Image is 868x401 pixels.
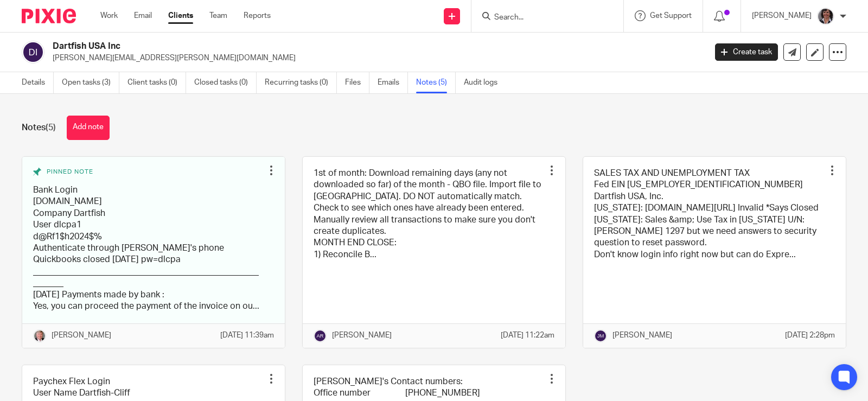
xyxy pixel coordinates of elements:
[100,10,118,21] a: Work
[612,330,672,341] p: [PERSON_NAME]
[345,72,369,93] a: Files
[127,72,186,93] a: Client tasks (0)
[168,10,193,21] a: Clients
[244,10,271,21] a: Reports
[265,72,337,93] a: Recurring tasks (0)
[464,72,506,93] a: Audit logs
[378,72,408,93] a: Emails
[22,122,56,133] h1: Notes
[785,330,835,341] p: [DATE] 2:28pm
[52,330,111,341] p: [PERSON_NAME]
[817,8,834,25] img: Photo%20from%20DLCPA%20Website.jpg
[46,123,56,132] span: (5)
[22,41,44,63] img: svg%3E
[22,9,76,23] img: Pixie
[22,72,54,93] a: Details
[194,72,257,93] a: Closed tasks (0)
[314,329,327,342] img: svg%3E
[493,13,591,23] input: Search
[209,10,227,21] a: Team
[33,168,263,176] div: Pinned note
[416,72,456,93] a: Notes (5)
[67,116,110,140] button: Add note
[220,330,274,341] p: [DATE] 11:39am
[53,53,699,63] p: [PERSON_NAME][EMAIL_ADDRESS][PERSON_NAME][DOMAIN_NAME]
[650,12,692,20] span: Get Support
[33,329,46,342] img: cd2011-crop.jpg
[594,329,607,342] img: svg%3E
[752,10,812,21] p: [PERSON_NAME]
[62,72,119,93] a: Open tasks (3)
[134,10,152,21] a: Email
[715,43,778,61] a: Create task
[53,41,570,52] h2: Dartfish USA Inc
[501,330,554,341] p: [DATE] 11:22am
[332,330,392,341] p: [PERSON_NAME]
